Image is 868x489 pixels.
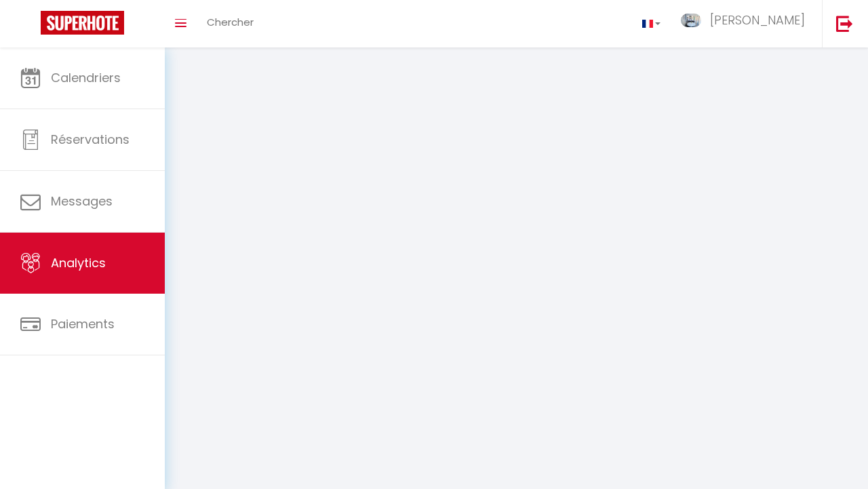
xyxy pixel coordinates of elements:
span: Calendriers [51,69,121,86]
span: Chercher [207,15,254,29]
img: ... [681,14,701,27]
img: logout [836,15,853,32]
span: Analytics [51,254,106,271]
span: Paiements [51,315,115,332]
span: Réservations [51,131,130,148]
span: Messages [51,193,113,210]
span: [PERSON_NAME] [710,12,805,28]
img: Super Booking [41,11,124,35]
button: Ouvrir le widget de chat LiveChat [11,5,52,46]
